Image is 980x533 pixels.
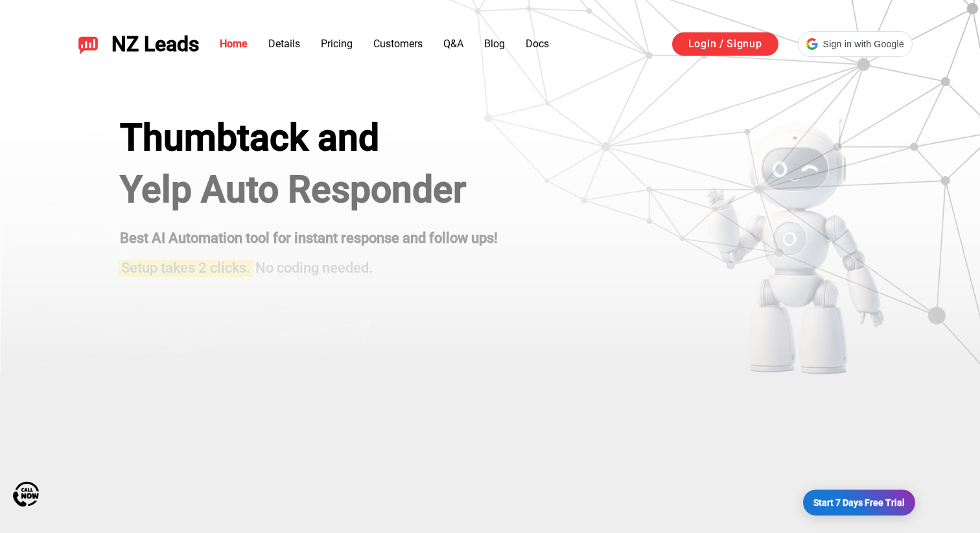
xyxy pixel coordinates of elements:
[220,38,248,50] a: Home
[443,38,463,50] a: Q&A
[484,38,505,50] a: Blog
[120,252,498,278] h3: No coding needed.
[803,490,915,516] a: Start 7 Days Free Trial
[120,117,498,159] div: Thumbtack and
[111,32,199,56] span: NZ Leads
[121,260,250,276] span: Setup takes 2 clicks.
[705,117,885,376] img: yelp bot
[373,38,423,50] a: Customers
[823,38,904,51] span: Sign in with Google
[268,38,300,50] a: Details
[798,31,913,57] div: Sign in with Google
[120,168,498,211] h1: Yelp Auto Responder
[120,230,498,246] strong: Best AI Automation tool for instant response and follow ups!
[321,38,353,50] a: Pricing
[13,481,39,507] img: Call Now
[672,32,778,56] a: Login / Signup
[526,38,549,50] a: Docs
[78,34,99,54] img: NZ Leads logo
